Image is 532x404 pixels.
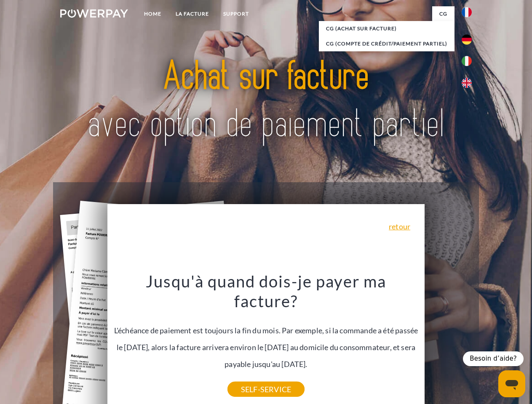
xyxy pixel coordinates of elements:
[319,21,454,36] a: CG (achat sur facture)
[462,56,472,66] img: it
[80,40,452,161] img: title-powerpay_fr.svg
[60,9,128,18] img: logo-powerpay-white.svg
[227,382,305,397] a: SELF-SERVICE
[498,370,525,397] iframe: Bouton de lancement de la fenêtre de messagerie, conversation en cours
[112,271,420,311] h3: Jusqu'à quand dois-je payer ma facture?
[216,6,256,21] a: Support
[462,7,472,17] img: fr
[319,36,454,51] a: CG (Compte de crédit/paiement partiel)
[432,6,454,21] a: CG
[462,35,472,45] img: de
[463,351,524,366] div: Besoin d’aide?
[137,6,168,21] a: Home
[112,271,420,389] div: L'échéance de paiement est toujours la fin du mois. Par exemple, si la commande a été passée le [...
[462,78,472,88] img: en
[168,6,216,21] a: LA FACTURE
[389,223,410,230] a: retour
